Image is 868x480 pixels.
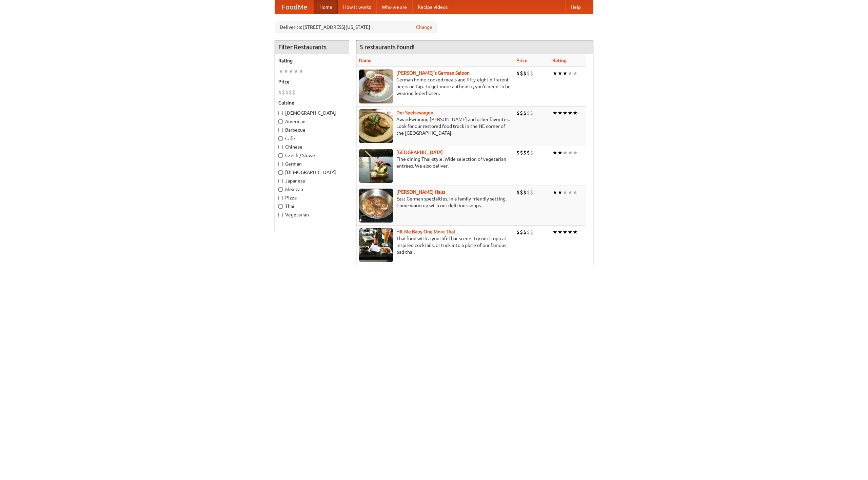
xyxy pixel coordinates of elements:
img: babythai.jpg [359,228,393,262]
h4: Filter Restaurants [275,40,349,54]
a: Change [416,24,432,31]
li: ★ [573,228,578,236]
input: [DEMOGRAPHIC_DATA] [278,170,283,175]
p: Award-winning [PERSON_NAME] and other favorites. Look for our restored food truck in the NE corne... [359,116,511,136]
li: ★ [563,109,568,117]
li: $ [516,109,520,117]
li: $ [523,109,527,117]
li: $ [278,89,282,96]
li: ★ [557,189,563,196]
li: $ [523,70,527,77]
li: $ [516,149,520,156]
label: Thai [278,203,346,210]
a: [PERSON_NAME] Haus [396,189,445,195]
li: $ [520,228,523,236]
a: Der Speisewagen [396,110,433,115]
input: Thai [278,204,283,209]
li: $ [530,149,533,156]
input: Japanese [278,179,283,183]
li: $ [527,189,530,196]
label: [DEMOGRAPHIC_DATA] [278,110,346,116]
a: Recipe videos [412,0,453,14]
li: ★ [573,70,578,77]
li: $ [523,149,527,156]
li: $ [516,228,520,236]
label: Chinese [278,143,346,150]
input: Barbecue [278,128,283,132]
li: $ [292,89,295,96]
li: ★ [552,70,557,77]
li: ★ [294,68,299,75]
a: [PERSON_NAME]'s German Saloon [396,70,470,76]
input: Mexican [278,187,283,192]
li: $ [516,189,520,196]
ng-pluralize: 5 restaurants found! [360,44,415,50]
img: kohlhaus.jpg [359,189,393,223]
li: ★ [289,68,294,75]
li: $ [527,70,530,77]
h5: Rating [278,57,346,64]
li: ★ [278,68,283,75]
li: $ [530,109,533,117]
a: How it works [338,0,376,14]
a: Name [359,58,372,63]
li: $ [520,189,523,196]
a: Rating [552,58,567,63]
li: ★ [563,189,568,196]
input: Vegetarian [278,213,283,217]
input: Czech / Slovak [278,153,283,158]
label: Pizza [278,194,346,201]
input: Chinese [278,145,283,149]
li: ★ [568,189,573,196]
li: $ [530,228,533,236]
li: $ [516,70,520,77]
li: ★ [568,228,573,236]
p: East German specialties, in a family-friendly setting. Come warm up with our delicious soups. [359,195,511,209]
li: $ [523,228,527,236]
label: Cafe [278,135,346,142]
p: Fine dining Thai-style. Wide selection of vegetarian entrées. We also deliver. [359,156,511,169]
input: Pizza [278,196,283,200]
label: American [278,118,346,125]
li: $ [520,149,523,156]
a: [GEOGRAPHIC_DATA] [396,150,443,155]
input: Cafe [278,136,283,141]
div: Deliver to: [STREET_ADDRESS][US_STATE] [275,21,437,33]
li: $ [530,70,533,77]
li: ★ [552,149,557,156]
label: Mexican [278,186,346,193]
a: Home [314,0,338,14]
h5: Cuisine [278,99,346,106]
li: ★ [557,70,563,77]
li: $ [285,89,289,96]
li: ★ [573,149,578,156]
li: $ [527,109,530,117]
li: $ [530,189,533,196]
li: ★ [552,228,557,236]
h5: Price [278,78,346,85]
li: $ [289,89,292,96]
li: ★ [563,70,568,77]
li: ★ [283,68,289,75]
a: Price [516,58,528,63]
li: ★ [568,149,573,156]
input: German [278,162,283,166]
li: ★ [563,149,568,156]
label: Japanese [278,177,346,184]
a: Who we are [376,0,412,14]
a: FoodMe [275,0,314,14]
a: Hit Me Baby One More Thai [396,229,455,234]
label: Czech / Slovak [278,152,346,159]
label: [DEMOGRAPHIC_DATA] [278,169,346,176]
li: ★ [557,149,563,156]
img: esthers.jpg [359,70,393,103]
img: satay.jpg [359,149,393,183]
li: $ [520,70,523,77]
img: speisewagen.jpg [359,109,393,143]
li: $ [282,89,285,96]
li: ★ [573,189,578,196]
a: Help [565,0,586,14]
